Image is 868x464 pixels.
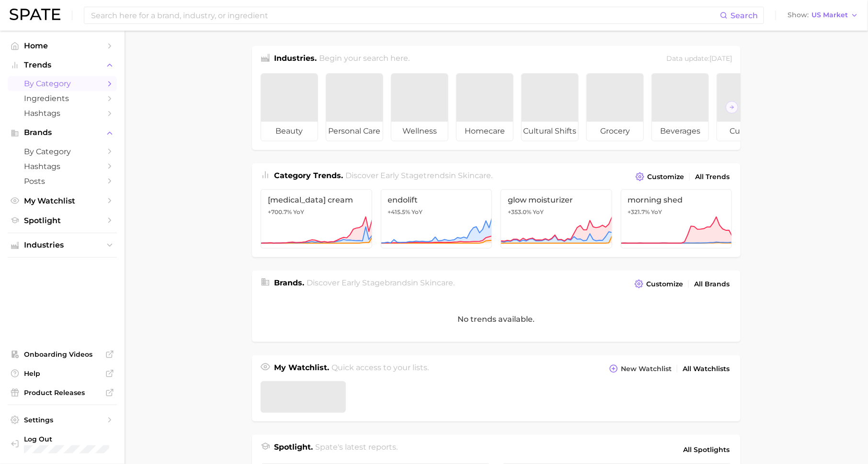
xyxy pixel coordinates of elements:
[647,173,684,181] span: Customize
[726,101,738,113] button: Scroll Right
[651,73,709,141] a: beverages
[694,280,730,288] span: All Brands
[666,53,732,66] div: Data update: [DATE]
[458,171,491,180] span: skincare
[307,278,455,287] span: Discover Early Stage brands in .
[274,53,317,66] h1: Industries.
[24,416,101,424] span: Settings
[388,195,485,204] span: endolift
[521,73,579,141] a: cultural shifts
[693,170,732,183] a: All Trends
[320,53,410,66] h2: Begin your search here.
[646,280,683,288] span: Customize
[632,277,685,291] button: Customize
[261,189,372,249] a: [MEDICAL_DATA] cream+700.7% YoY
[381,189,492,249] a: endolift+415.5% YoY
[628,208,650,215] span: +321.7%
[24,196,101,205] span: My Watchlist
[811,12,848,18] span: US Market
[456,73,514,141] a: homecare
[717,122,774,141] span: culinary
[388,208,411,215] span: +415.5%
[501,189,612,249] a: glow moisturizer+353.0% YoY
[683,365,730,373] span: All Watchlists
[274,171,343,180] span: Category Trends .
[24,109,101,118] span: Hashtags
[8,76,117,91] a: by Category
[24,79,101,88] span: by Category
[8,144,117,159] a: by Category
[788,12,809,18] span: Show
[621,365,672,373] span: New Watchlist
[24,177,101,186] span: Posts
[508,208,531,215] span: +353.0%
[8,347,117,362] a: Onboarding Videos
[10,9,60,20] img: SPATE
[8,174,117,189] a: Posts
[8,385,117,400] a: Product Releases
[8,413,117,427] a: Settings
[268,208,292,215] span: +700.7%
[586,73,644,141] a: grocery
[533,208,544,216] span: YoY
[391,122,448,141] span: wellness
[683,444,730,455] span: All Spotlights
[24,350,101,359] span: Onboarding Videos
[652,122,708,141] span: beverages
[8,91,117,106] a: Ingredients
[508,195,605,204] span: glow moisturizer
[326,73,383,141] a: personal care
[8,106,117,121] a: Hashtags
[252,296,741,342] div: No trends available.
[8,159,117,174] a: Hashtags
[8,213,117,228] a: Spotlight
[24,128,101,137] span: Brands
[261,122,318,141] span: beauty
[261,73,318,141] a: beauty
[274,278,304,287] span: Brands .
[24,147,101,156] span: by Category
[651,208,662,216] span: YoY
[717,73,774,141] a: culinary
[274,362,329,375] h1: My Watchlist.
[316,441,398,458] h2: Spate's latest reports.
[681,441,732,458] a: All Spotlights
[8,193,117,208] a: My Watchlist
[785,9,861,22] button: ShowUS Market
[8,366,117,381] a: Help
[268,195,365,204] span: [MEDICAL_DATA] cream
[731,11,758,20] span: Search
[274,441,313,458] h1: Spotlight.
[522,122,578,141] span: cultural shifts
[332,362,429,375] h2: Quick access to your lists.
[8,38,117,53] a: Home
[24,241,101,249] span: Industries
[680,362,732,375] a: All Watchlists
[633,170,686,183] button: Customize
[421,278,454,287] span: skincare
[8,125,117,140] button: Brands
[628,195,725,204] span: morning shed
[293,208,304,216] span: YoY
[24,388,101,397] span: Product Releases
[24,94,101,103] span: Ingredients
[8,58,117,72] button: Trends
[695,173,730,181] span: All Trends
[24,369,101,378] span: Help
[24,41,101,50] span: Home
[24,435,109,443] span: Log Out
[24,61,101,69] span: Trends
[412,208,423,216] span: YoY
[24,162,101,171] span: Hashtags
[8,238,117,252] button: Industries
[326,122,383,141] span: personal care
[346,171,493,180] span: Discover Early Stage trends in .
[587,122,643,141] span: grocery
[8,432,117,457] a: Log out. Currently logged in with e-mail hannah@spate.nyc.
[24,216,101,225] span: Spotlight
[607,362,674,375] button: New Watchlist
[90,7,720,23] input: Search here for a brand, industry, or ingredient
[621,189,732,249] a: morning shed+321.7% YoY
[457,122,513,141] span: homecare
[391,73,448,141] a: wellness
